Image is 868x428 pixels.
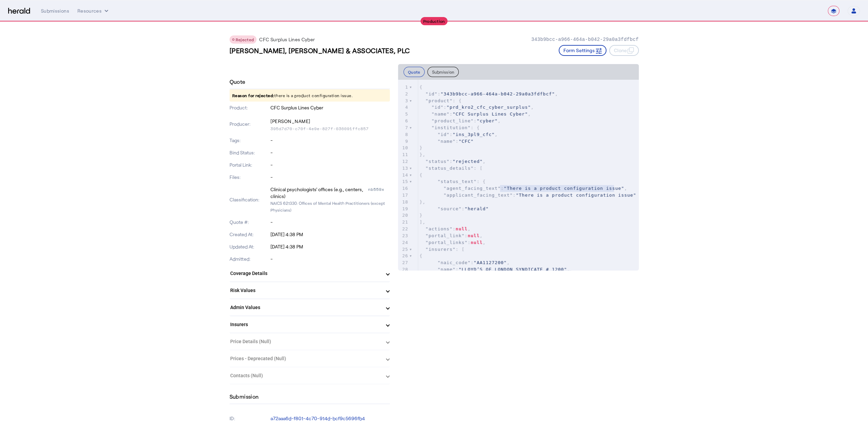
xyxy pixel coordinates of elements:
[230,256,269,262] p: Admitted:
[516,193,636,198] span: "There is a product configuration issue"
[368,186,390,200] div: nb559x
[398,219,409,226] div: 21
[230,78,246,86] h4: Quote
[465,206,489,211] span: "herald"
[609,45,639,56] button: Clone
[420,240,486,245] span: : ,
[398,91,409,97] div: 2
[398,239,409,246] div: 24
[398,151,409,158] div: 11
[398,185,409,192] div: 16
[270,415,390,422] p: a72aaa6d-f801-4c70-914d-bcf9c5696fb4
[438,267,456,272] span: "name"
[420,85,423,90] span: {
[398,104,409,111] div: 4
[420,267,570,272] span: : ,
[420,98,462,103] span: : {
[426,166,474,171] span: "status_details"
[438,139,456,144] span: "name"
[398,246,409,253] div: 25
[259,36,315,43] p: CFC Surplus Lines Cyber
[398,124,409,131] div: 7
[453,132,495,137] span: "ins_3pl9_cfc"
[270,162,390,168] p: -
[474,260,507,265] span: "AA1127200"
[426,226,453,231] span: "actions"
[420,91,558,96] span: : ,
[230,46,410,55] h3: [PERSON_NAME], [PERSON_NAME] & ASSOCIATES, PLC
[420,193,636,198] span: :
[531,36,638,43] p: 343b9bcc-a966-464a-b042-29a0a3fdfbcf
[398,165,409,172] div: 13
[431,125,471,130] span: "institution"
[398,131,409,138] div: 8
[426,91,438,96] span: "id"
[230,414,269,423] p: ID:
[453,111,528,117] span: "CFC Surplus Lines Cyber"
[230,287,381,294] mat-panel-title: Risk Values
[398,259,409,266] div: 27
[426,233,465,238] span: "portal_link"
[230,219,269,226] p: Quote #:
[420,233,483,238] span: : ,
[403,67,425,77] button: Quote
[398,97,409,104] div: 3
[438,260,471,265] span: "naic_code"
[420,159,486,164] span: : ,
[431,118,474,123] span: "product_line"
[459,267,567,272] span: "LLOYD’S OF LONDON SYNDICATE # 1200"
[426,247,456,252] span: "insurers"
[420,247,465,252] span: : [
[398,172,409,179] div: 14
[8,8,30,14] img: Herald Logo
[230,243,269,250] p: Updated At:
[230,270,381,277] mat-panel-title: Coverage Details
[230,162,269,168] p: Portal Link:
[420,105,534,110] span: : ,
[230,89,390,102] p: there is a product configuration issue.
[398,80,639,271] herald-code-block: quote
[230,104,269,111] p: Product:
[420,179,486,184] span: : {
[270,137,390,144] p: -
[398,111,409,118] div: 5
[438,179,477,184] span: "status_text"
[438,132,450,137] span: "id"
[270,174,390,181] p: -
[420,186,627,191] span: : ,
[230,137,269,144] p: Tags:
[420,166,483,171] span: : [
[270,104,390,111] p: CFC Surplus Lines Cyber
[398,205,409,212] div: 19
[468,233,480,238] span: null
[426,98,453,103] span: "product"
[420,139,474,144] span: :
[420,172,423,178] span: {
[270,231,390,238] p: [DATE] 4:38 PM
[230,265,390,281] mat-expansion-panel-header: Coverage Details
[230,149,269,156] p: Bind Status:
[230,299,390,316] mat-expansion-panel-header: Admin Values
[230,282,390,299] mat-expansion-panel-header: Risk Values
[230,321,381,328] mat-panel-title: Insurers
[398,84,409,91] div: 1
[270,219,390,226] p: -
[398,158,409,165] div: 12
[426,240,468,245] span: "portal_links"
[471,240,483,245] span: null
[420,145,423,150] span: }
[420,226,471,231] span: : ,
[446,105,531,110] span: "prd_kro2_cfc_cyber_surplus"
[456,226,468,231] span: null
[420,213,423,218] span: }
[236,37,254,42] span: Rejected
[398,226,409,232] div: 22
[270,256,390,262] p: -
[438,206,462,211] span: "source"
[426,159,450,164] span: "status"
[270,186,367,200] div: Clinical psychologists' offices (e.g., centers, clinics)
[398,118,409,124] div: 6
[270,126,390,132] p: 395d7d70-c70f-4e9e-827f-036091ffc857
[230,393,259,401] h4: Submission
[420,199,426,204] span: },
